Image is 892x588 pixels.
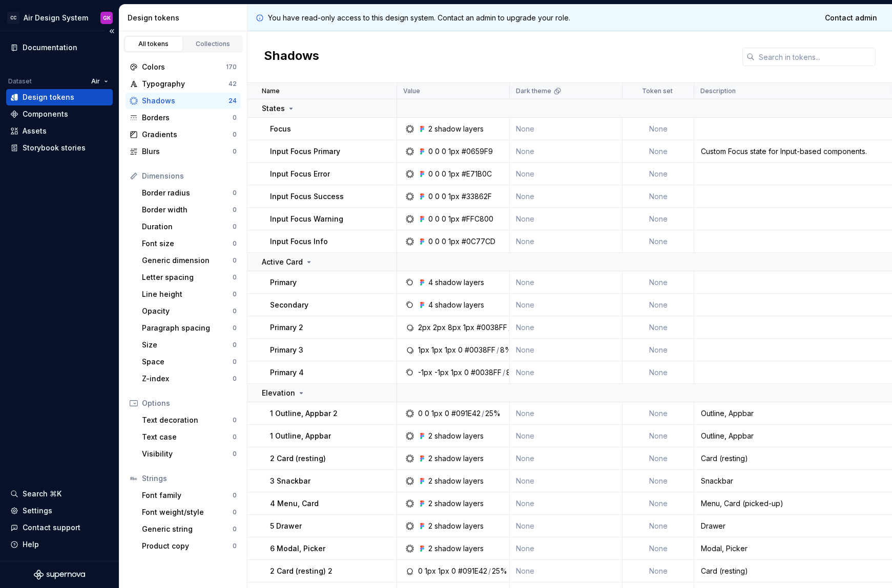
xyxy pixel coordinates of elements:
[270,236,328,247] p: Input Focus Info
[188,40,239,48] div: Collections
[508,322,511,333] div: /
[431,345,443,355] div: 1px
[428,277,484,288] div: 4 shadow layers
[510,560,623,582] td: None
[435,236,440,247] div: 0
[2,7,117,29] button: CCAir Design SystemGK
[510,537,623,560] td: None
[418,322,431,333] div: 2px
[262,87,280,95] p: Name
[270,476,310,486] p: 3 Snackbar
[233,525,237,533] div: 0
[448,236,460,247] div: 1px
[471,367,502,378] div: #0038FF
[445,345,456,355] div: 1px
[448,322,461,333] div: 8px
[425,408,429,419] div: 0
[270,367,304,378] p: Primary 4
[428,498,484,509] div: 2 shadow layers
[233,189,237,197] div: 0
[34,570,85,580] a: Supernova Logo
[6,39,113,56] a: Documentation
[482,408,484,419] div: /
[623,560,694,582] td: None
[126,143,241,160] a: Blurs0
[428,124,484,134] div: 2 shadow layers
[623,271,694,294] td: None
[126,76,241,92] a: Typography42
[138,412,241,428] a: Text decoration0
[233,341,237,349] div: 0
[142,398,237,408] div: Options
[142,340,233,350] div: Size
[138,286,241,302] a: Line height0
[510,163,623,185] td: None
[431,408,443,419] div: 1px
[142,306,233,316] div: Opacity
[6,123,113,139] a: Assets
[126,126,241,143] a: Gradients0
[233,290,237,298] div: 0
[438,566,449,576] div: 1px
[270,322,303,333] p: Primary 2
[142,129,233,140] div: Gradients
[451,367,462,378] div: 1px
[142,473,237,484] div: Strings
[270,146,340,157] p: Input Focus Primary
[233,375,237,383] div: 0
[435,169,440,179] div: 0
[270,566,333,576] p: 2 Card (resting) 2
[142,289,233,299] div: Line height
[463,322,474,333] div: 1px
[642,87,673,95] p: Token set
[128,40,179,48] div: All tokens
[8,77,32,85] div: Dataset
[462,236,495,247] div: #0C77CD
[442,146,446,157] div: 0
[229,80,237,88] div: 42
[270,431,331,441] p: 1 Outline, Appbar
[6,536,113,553] button: Help
[270,408,338,419] p: 1 Outline, Appbar 2
[270,191,344,202] p: Input Focus Success
[138,521,241,537] a: Generic string0
[403,87,420,95] p: Value
[510,339,623,361] td: None
[233,114,237,122] div: 0
[6,89,113,105] a: Design tokens
[233,273,237,281] div: 0
[233,206,237,214] div: 0
[485,408,501,419] div: 25%
[623,425,694,447] td: None
[233,239,237,248] div: 0
[142,323,233,333] div: Paragraph spacing
[623,470,694,492] td: None
[142,490,233,500] div: Font family
[264,48,319,66] h2: Shadows
[442,214,446,224] div: 0
[233,491,237,499] div: 0
[7,12,19,24] div: CC
[755,48,876,66] input: Search in tokens...
[270,498,319,509] p: 4 Menu, Card
[138,219,241,235] a: Duration0
[500,345,512,355] div: 8%
[142,222,233,232] div: Duration
[126,93,241,109] a: Shadows24
[623,515,694,537] td: None
[138,235,241,252] a: Font size0
[138,337,241,353] a: Size0
[516,87,551,95] p: Dark theme
[23,506,52,516] div: Settings
[128,13,243,23] div: Design tokens
[142,96,229,106] div: Shadows
[458,566,487,576] div: #091E42
[142,146,233,157] div: Blurs
[23,522,80,533] div: Contact support
[462,146,493,157] div: #0659F9
[138,487,241,504] a: Font family0
[428,431,484,441] div: 2 shadow layers
[510,118,623,140] td: None
[492,566,507,576] div: 25%
[623,402,694,425] td: None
